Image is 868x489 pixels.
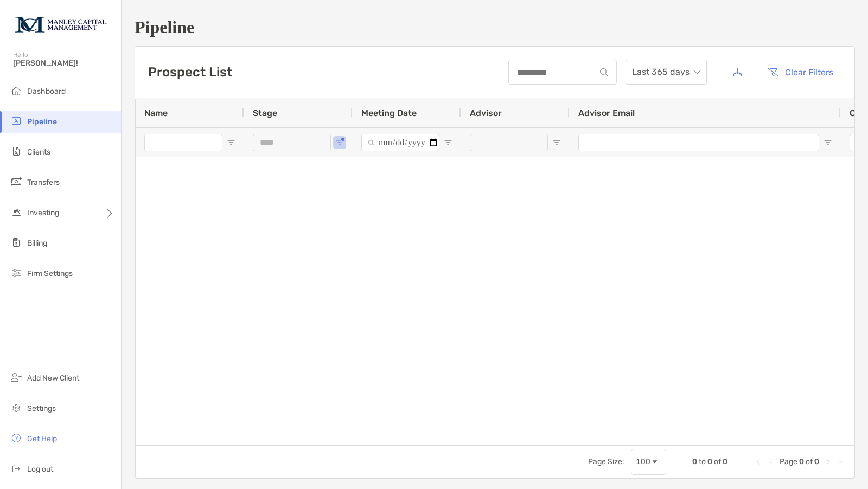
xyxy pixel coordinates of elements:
[470,108,502,118] span: Advisor
[10,145,23,158] img: clients icon
[759,60,841,84] button: Clear Filters
[631,449,666,475] div: Page Size
[699,457,706,466] span: to
[10,205,23,218] img: investing icon
[10,401,23,414] img: settings icon
[799,457,804,466] span: 0
[10,266,23,279] img: firm-settings icon
[837,458,845,466] div: Last Page
[27,374,79,383] span: Add New Client
[144,134,222,151] input: Name Filter Input
[600,68,608,76] img: input icon
[767,458,775,466] div: Previous Page
[814,457,819,466] span: 0
[754,458,762,466] div: First Page
[27,465,53,474] span: Log out
[144,108,168,118] span: Name
[692,457,697,466] span: 0
[723,457,727,466] span: 0
[714,457,721,466] span: of
[361,134,439,151] input: Meeting Date Filter Input
[27,269,73,278] span: Firm Settings
[636,457,650,466] div: 100
[707,457,712,466] span: 0
[780,457,797,466] span: Page
[253,108,277,118] span: Stage
[13,4,108,43] img: Zoe Logo
[13,59,114,68] span: [PERSON_NAME]!
[824,138,832,147] button: Open Filter Menu
[824,458,832,466] div: Next Page
[27,178,60,187] span: Transfers
[578,134,819,151] input: Advisor Email Filter Input
[27,404,56,413] span: Settings
[27,117,57,126] span: Pipeline
[10,84,23,97] img: dashboard icon
[135,17,855,37] h1: Pipeline
[335,138,344,147] button: Open Filter Menu
[632,60,700,84] span: Last 365 days
[148,65,232,80] h3: Prospect List
[27,434,57,443] span: Get Help
[578,108,635,118] span: Advisor Email
[10,175,23,188] img: transfers icon
[227,138,235,147] button: Open Filter Menu
[10,114,23,127] img: pipeline icon
[27,147,50,157] span: Clients
[27,239,47,248] span: Billing
[27,87,66,96] span: Dashboard
[10,371,23,384] img: add_new_client icon
[10,236,23,249] img: billing icon
[361,108,417,118] span: Meeting Date
[10,462,23,475] img: logout icon
[444,138,452,147] button: Open Filter Menu
[552,138,561,147] button: Open Filter Menu
[27,208,59,217] span: Investing
[10,432,23,445] img: get-help icon
[588,457,624,466] div: Page Size:
[806,457,813,466] span: of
